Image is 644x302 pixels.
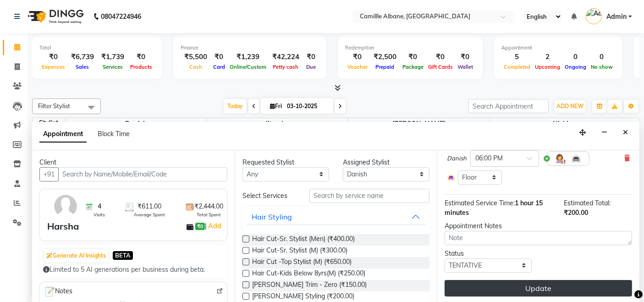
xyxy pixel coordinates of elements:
div: Limited to 5 AI generations per business during beta. [43,265,224,275]
div: ₹2,500 [370,52,400,62]
div: ₹6,739 [67,52,98,62]
div: Requested Stylist [242,158,329,167]
span: 4 [98,202,101,211]
div: 5 [501,52,533,62]
div: ₹0 [455,52,475,62]
span: Estimated Total: [564,199,611,207]
div: ₹1,239 [227,52,269,62]
div: ₹42,224 [269,52,303,62]
button: Generate AI Insights [44,249,108,262]
div: ₹5,500 [181,52,211,62]
div: Status [445,249,531,258]
span: [PERSON_NAME] Trim - Zero (₹150.00) [252,280,367,291]
div: Appointment Notes [445,221,632,231]
span: ₹2,444.00 [194,202,223,211]
span: BETA [113,251,133,260]
span: Block Time [98,130,130,138]
div: ₹0 [345,52,370,62]
span: Hair Cut -Top Stylist (M) (₹650.00) [252,257,352,269]
span: Filter Stylist [38,102,70,110]
span: Voucher [345,64,370,70]
span: ₹611.00 [138,202,161,211]
div: Redemption [345,44,475,52]
span: Wallet [455,64,475,70]
span: Prepaid [374,64,397,70]
img: avatar [52,193,79,220]
div: Total [39,44,154,52]
div: 0 [589,52,615,62]
span: Nishi [490,118,631,130]
span: Online/Custom [227,64,269,70]
img: logo [23,4,86,29]
input: 2025-10-03 [284,99,330,113]
span: Admin [606,12,627,22]
div: Appointment [501,44,615,52]
button: ADD NEW [554,100,586,113]
span: Hair Cut-Sr. Stylist (Men) (₹400.00) [252,234,355,246]
span: Notes [44,286,72,298]
img: Admin [586,8,602,24]
span: Sales [74,64,92,70]
div: 0 [562,52,589,62]
img: Interior.png [447,173,455,181]
div: ₹1,739 [98,52,128,62]
span: Hair Cut-Sr. Stylist (M) (₹300.00) [252,246,347,257]
span: Appointment [39,126,87,143]
div: Stylist [33,118,65,128]
div: ₹0 [128,52,154,62]
span: Due [304,64,318,70]
div: Assigned Stylist [343,158,429,167]
div: Select Services [236,191,303,201]
input: Search by service name [309,189,429,203]
div: ₹0 [426,52,455,62]
span: ADD NEW [556,103,583,110]
span: Total Spent [197,211,221,218]
div: 2 [533,52,562,62]
span: | [205,220,223,231]
div: Harsha [47,220,79,233]
img: Hairdresser.png [554,153,565,164]
span: Package [400,64,426,70]
span: Cash [187,64,204,70]
div: ₹0 [303,52,319,62]
div: Finance [181,44,319,52]
span: ₹0 [195,223,205,230]
button: +91 [39,167,59,181]
button: Close [619,126,632,140]
span: Hair Cut-Kids Below 8yrs(M) (₹250.00) [252,269,365,280]
span: Jitendra [207,118,348,130]
span: Expenses [39,64,67,70]
input: Search Appointment [468,99,549,113]
span: Fri [268,103,284,110]
button: Update [445,280,632,297]
div: ₹0 [39,52,67,62]
a: Add [207,220,223,231]
span: Products [128,64,154,70]
img: Interior.png [571,153,582,164]
button: Hair Styling [246,209,426,225]
span: Card [211,64,227,70]
span: Danish [447,154,467,163]
div: Hair Styling [252,211,292,222]
span: [PERSON_NAME] [348,118,490,130]
div: Client [39,158,227,167]
span: Gift Cards [426,64,455,70]
span: Today [224,99,247,113]
span: 1 hour 15 minutes [445,199,543,217]
span: Services [100,64,125,70]
span: Average Spent [134,211,165,218]
div: ₹0 [211,52,227,62]
span: Completed [501,64,533,70]
span: Petty cash [271,64,301,70]
span: No show [589,64,615,70]
input: Search by Name/Mobile/Email/Code [58,167,227,181]
span: Danish [66,118,207,130]
span: Upcoming [533,64,562,70]
span: Ongoing [562,64,589,70]
div: ₹0 [400,52,426,62]
span: ₹200.00 [564,209,588,217]
span: Visits [94,211,105,218]
span: Estimated Service Time: [445,199,515,207]
b: 08047224946 [101,4,141,29]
